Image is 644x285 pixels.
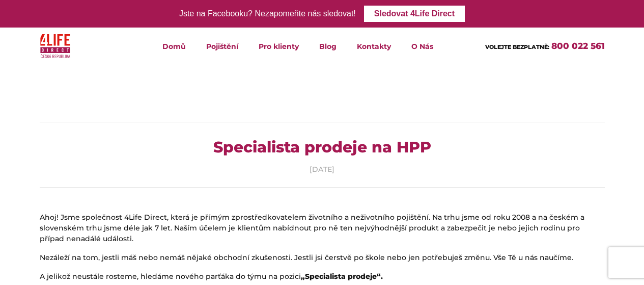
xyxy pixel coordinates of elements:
a: Domů [152,28,196,65]
a: Kontakty [347,28,401,65]
p: Nezáleží na tom, jestli máš nebo nemáš nějaké obchodní zkušenosti. Jestli jsi čerstvě po škole ne... [40,252,605,263]
a: Blog [309,28,347,65]
h1: Specialista prodeje na HPP [40,135,605,160]
div: Jste na Facebooku? Nezapomeňte nás sledovat! [179,7,356,21]
a: Sledovat 4Life Direct [364,6,465,22]
div: [DATE] [40,164,605,175]
a: 800 022 561 [551,41,605,51]
span: VOLEJTE BEZPLATNĚ: [485,43,549,50]
p: Ahoj! Jsme společnost 4Life Direct, která je přímým zprostředkovatelem životního a neživotního po... [40,212,605,244]
p: A jelikož neustále rosteme, hledáme nového parťáka do týmu na pozici [40,271,605,282]
img: 4Life Direct Česká republika logo [40,32,71,61]
strong: „Specialista prodeje“. [301,272,383,281]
